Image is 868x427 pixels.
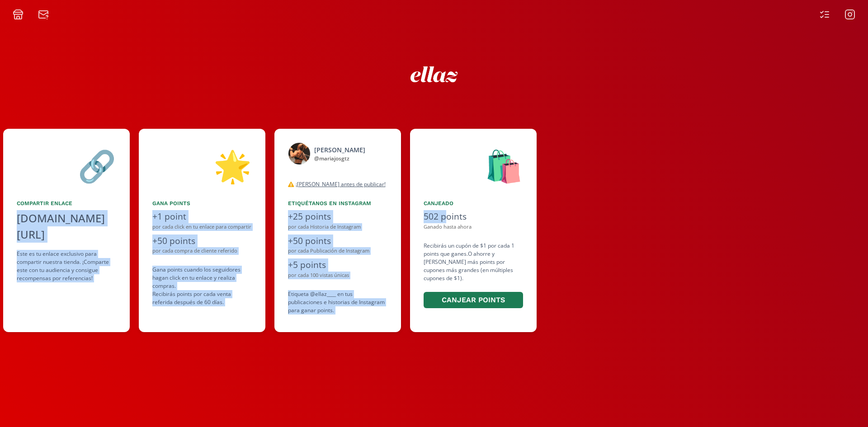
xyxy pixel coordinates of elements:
div: 502 points [424,210,523,223]
div: por cada click en tu enlace para compartir [152,223,252,231]
div: Gana points cuando los seguidores hagan click en tu enlace y realiza compras . Recibirás points p... [152,266,252,306]
div: 🔗 [17,142,116,188]
img: ew9eVGDHp6dD [410,66,458,82]
div: Gana points [152,199,252,207]
div: @ mariajosgtz [314,155,365,163]
div: por cada Historia de Instagram [288,223,387,231]
div: +50 points [288,235,387,248]
div: +1 point [152,210,252,223]
div: +50 points [152,235,252,248]
div: Ganado hasta ahora [424,223,523,231]
div: [PERSON_NAME] [314,145,365,155]
div: por cada 100 vistas únicas [288,272,387,279]
div: por cada Publicación de Instagram [288,247,387,255]
div: Este es tu enlace exclusivo para compartir nuestra tienda. ¡Comparte este con tu audiencia y cons... [17,250,116,282]
img: 525050199_18512760718046805_4512899896718383322_n.jpg [288,142,311,165]
div: [DOMAIN_NAME][URL] [17,210,116,243]
button: Canjear points [424,292,523,309]
div: +5 points [288,258,387,272]
div: por cada compra de cliente referido [152,247,252,255]
div: Canjeado [424,199,523,207]
div: +25 points [288,210,387,223]
div: 🌟 [152,142,252,188]
div: Recibirás un cupón de $1 por cada 1 points que ganes. O ahorre y [PERSON_NAME] más points por cup... [424,242,523,310]
div: Etiqueta @ellaz____ en tus publicaciones e historias de Instagram para ganar points. [288,290,387,314]
div: 🛍️ [424,142,523,188]
u: ¡[PERSON_NAME] antes de publicar! [296,180,386,188]
div: Compartir Enlace [17,199,116,207]
div: Etiquétanos en Instagram [288,199,387,207]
